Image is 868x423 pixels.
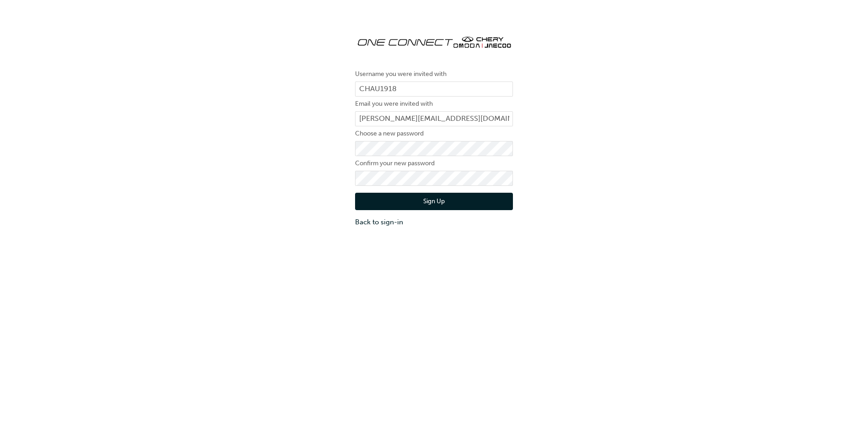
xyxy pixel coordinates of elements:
label: Choose a new password [355,128,513,139]
label: Username you were invited with [355,69,513,80]
button: Sign Up [355,193,513,210]
input: Username [355,81,513,97]
label: Email you were invited with [355,98,513,109]
a: Back to sign-in [355,217,513,228]
label: Confirm your new password [355,158,513,169]
img: oneconnect [355,27,513,55]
